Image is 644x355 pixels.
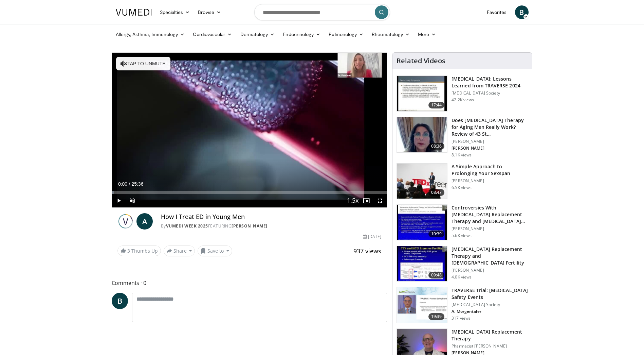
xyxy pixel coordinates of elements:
p: [PERSON_NAME] [452,226,528,232]
a: More [414,28,440,41]
a: Cardiovascular [189,28,236,41]
img: Vumedi Week 2025 [117,213,134,230]
h3: [MEDICAL_DATA]: Lessons Learned from TRAVERSE 2024 [452,75,528,89]
a: B [515,5,529,19]
button: Fullscreen [373,194,387,207]
span: 937 views [353,247,381,255]
p: [MEDICAL_DATA] Society [452,302,528,307]
span: 17:44 [428,102,445,108]
input: Search topics, interventions [254,4,390,20]
h4: Related Videos [397,57,445,65]
h3: [MEDICAL_DATA] Replacement Therapy [452,328,528,342]
h4: How I Treat ED in Young Men [161,213,382,221]
p: [PERSON_NAME] [452,139,528,144]
a: A [136,213,153,230]
a: [PERSON_NAME] [232,223,268,229]
div: By FEATURING [161,223,382,229]
button: Playback Rate [346,194,360,207]
p: 4.0K views [452,274,472,280]
a: Browse [194,5,225,19]
p: 317 views [452,316,471,321]
img: 58e29ddd-d015-4cd9-bf96-f28e303b730c.150x105_q85_crop-smart_upscale.jpg [397,246,447,282]
button: Unmute [126,194,139,207]
span: / [129,181,130,187]
a: Favorites [483,5,511,19]
span: Comments 0 [112,278,387,287]
p: 42.2K views [452,97,474,103]
span: 25:36 [131,181,143,187]
img: VuMedi Logo [116,9,152,16]
a: Endocrinology [279,28,325,41]
h3: A Simple Approach to Prolonging Your Sexspan [452,163,528,177]
img: 9812f22f-d817-4923-ae6c-a42f6b8f1c21.png.150x105_q85_crop-smart_upscale.png [397,287,447,323]
p: [PERSON_NAME] [452,178,528,184]
button: Share [164,246,195,256]
img: 4d4bce34-7cbb-4531-8d0c-5308a71d9d6c.150x105_q85_crop-smart_upscale.jpg [397,117,447,153]
img: 1317c62a-2f0d-4360-bee0-b1bff80fed3c.150x105_q85_crop-smart_upscale.jpg [397,76,447,111]
button: Tap to unmute [116,57,170,70]
span: 10:39 [428,231,445,237]
p: A. Morgentaler [452,309,528,314]
a: Vumedi Week 2025 [166,223,208,229]
span: 08:36 [428,143,445,150]
p: [PERSON_NAME] [452,268,528,273]
button: Enable picture-in-picture mode [360,194,373,207]
a: Pulmonology [325,28,368,41]
a: Specialties [156,5,194,19]
a: 10:39 Controversies With [MEDICAL_DATA] Replacement Therapy and [MEDICAL_DATA] Can… [PERSON_NAME]... [397,204,528,240]
h3: [MEDICAL_DATA] Replacement Therapy and [DEMOGRAPHIC_DATA] Fertility [452,246,528,266]
span: 19:39 [428,313,445,320]
a: Rheumatology [368,28,414,41]
a: 09:48 [MEDICAL_DATA] Replacement Therapy and [DEMOGRAPHIC_DATA] Fertility [PERSON_NAME] 4.0K views [397,246,528,282]
a: 19:39 TRAVERSE Trial: [MEDICAL_DATA] Safety Events [MEDICAL_DATA] Society A. Morgentaler 317 views [397,287,528,323]
span: 09:48 [428,272,445,278]
a: 08:36 Does [MEDICAL_DATA] Therapy for Aging Men Really Work? Review of 43 St… [PERSON_NAME] [PERS... [397,117,528,158]
a: Dermatology [236,28,279,41]
h3: Does [MEDICAL_DATA] Therapy for Aging Men Really Work? Review of 43 St… [452,117,528,137]
div: Progress Bar [112,191,387,194]
span: 08:47 [428,189,445,196]
p: [MEDICAL_DATA] Society [452,90,528,96]
a: 08:47 A Simple Approach to Prolonging Your Sexspan [PERSON_NAME] 6.5K views [397,163,528,199]
a: 17:44 [MEDICAL_DATA]: Lessons Learned from TRAVERSE 2024 [MEDICAL_DATA] Society 42.2K views [397,75,528,112]
p: 6.5K views [452,185,472,190]
button: Save to [198,246,232,256]
p: 8.1K views [452,152,472,158]
p: 5.6K views [452,233,472,238]
p: Pharmacist [PERSON_NAME] [452,343,528,349]
a: 3 Thumbs Up [117,246,161,256]
button: Play [112,194,126,207]
span: 0:00 [118,181,127,187]
img: c4bd4661-e278-4c34-863c-57c104f39734.150x105_q85_crop-smart_upscale.jpg [397,164,447,199]
span: 3 [127,248,130,254]
h3: TRAVERSE Trial: [MEDICAL_DATA] Safety Events [452,287,528,301]
a: Allergy, Asthma, Immunology [112,28,189,41]
img: 418933e4-fe1c-4c2e-be56-3ce3ec8efa3b.150x105_q85_crop-smart_upscale.jpg [397,205,447,240]
a: B [112,293,128,309]
p: [PERSON_NAME] [452,146,528,151]
video-js: Video Player [112,53,387,208]
div: [DATE] [363,234,381,240]
h3: Controversies With [MEDICAL_DATA] Replacement Therapy and [MEDICAL_DATA] Can… [452,204,528,225]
